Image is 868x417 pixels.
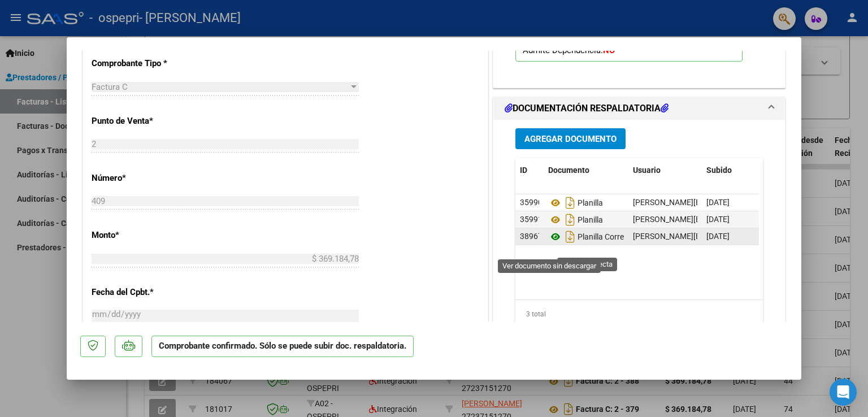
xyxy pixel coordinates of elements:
[151,336,414,358] p: Comprobante confirmado. Sólo se puede subir doc. respaldatoria.
[92,229,208,242] p: Monto
[92,286,208,299] p: Fecha del Cpbt.
[92,57,208,70] p: Comprobante Tipo *
[544,158,628,183] datatable-header-cell: Documento
[633,166,661,175] span: Usuario
[520,232,542,241] span: 38967
[515,128,626,149] button: Agregar Documento
[524,134,617,144] span: Agregar Documento
[505,102,669,115] h1: DOCUMENTACIÓN RESPALDATORIA
[702,158,758,183] datatable-header-cell: Subido
[548,166,589,175] span: Documento
[563,228,578,246] i: Descargar documento
[706,166,732,175] span: Subido
[520,166,527,175] span: ID
[548,215,603,224] span: Planilla
[548,232,635,241] span: Planilla Correcta
[563,194,578,212] i: Descargar documento
[520,198,542,207] span: 35990
[515,158,544,183] datatable-header-cell: ID
[92,82,128,92] span: Factura C
[706,198,730,207] span: [DATE]
[493,120,785,354] div: DOCUMENTACIÓN RESPALDATORIA
[515,300,763,328] div: 3 total
[493,97,785,120] mat-expansion-panel-header: DOCUMENTACIÓN RESPALDATORIA
[758,158,815,183] datatable-header-cell: Acción
[92,172,208,185] p: Número
[520,215,542,224] span: 35991
[563,211,578,229] i: Descargar documento
[603,45,615,55] strong: NO
[706,215,730,224] span: [DATE]
[548,198,603,207] span: Planilla
[830,379,857,406] div: Open Intercom Messenger
[628,158,702,183] datatable-header-cell: Usuario
[92,115,208,128] p: Punto de Venta
[706,232,730,241] span: [DATE]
